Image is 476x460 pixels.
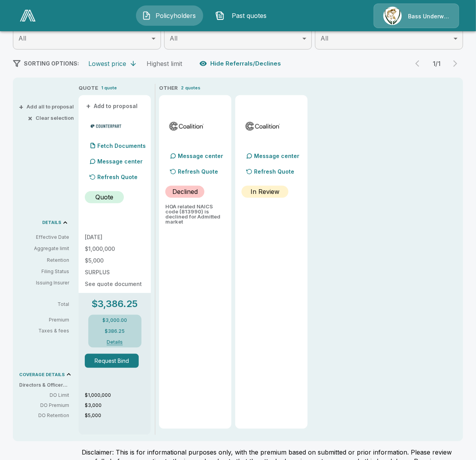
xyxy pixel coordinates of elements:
p: Bass Underwriters [408,12,449,20]
img: coalitionmlsurplus [245,120,281,132]
p: Message center [178,152,223,160]
p: 2 [181,85,184,91]
span: Past quotes [228,11,271,20]
button: Policyholders IconPolicyholders [136,5,203,26]
p: $3,000.00 [102,318,127,323]
p: HOA related NAICS code (813990) is declined for Admitted market [165,204,225,224]
img: Past quotes Icon [215,11,225,20]
div: Highest limit [147,60,182,67]
p: [DATE] [85,234,145,240]
p: DO Retention: Directors & Officers Retention [19,412,69,419]
img: Agency Icon [383,7,402,25]
p: Total [19,302,75,307]
p: Fetch Documents [97,143,146,149]
p: SURPLUS [85,270,145,275]
img: coalitionmladmitted [168,120,205,132]
p: quotes [185,85,200,91]
a: Agency IconBass Underwriters [374,4,459,28]
p: 1 quote [101,85,117,91]
img: counterpartmladmitted [88,120,124,132]
p: DETAILS [42,220,61,225]
p: Effective Date [19,234,69,241]
button: Hide Referrals/Declines [198,56,284,71]
div: Lowest price [88,60,126,67]
p: Refresh Quote [178,167,218,176]
p: $5,000 [85,258,145,263]
span: All [18,34,26,42]
p: OTHER [159,84,178,92]
button: +Add to proposal [85,102,140,110]
button: Past quotes IconPast quotes [209,5,277,26]
p: COVERAGE DETAILS [19,373,65,377]
span: + [86,103,91,109]
p: Retention [19,257,69,264]
span: Policyholders [154,11,197,20]
p: $3,386.25 [92,299,138,309]
p: Quote [95,192,113,202]
button: Details [99,340,131,345]
span: × [28,115,32,121]
p: $3,000 [85,402,151,409]
span: Request Bind [85,354,145,368]
p: DO Limit: Directors & Officers Liability Limit [19,392,69,399]
button: +Add all to proposal [20,104,74,109]
p: $386.25 [105,329,125,334]
p: DO Premium: Directors & Officers Premium [19,402,69,409]
p: Refresh Quote [97,173,138,181]
button: ×Clear selection [29,115,74,121]
p: 1 / 1 [429,60,444,67]
p: Filing Status [19,268,69,275]
p: Issuing Insurer [19,279,69,286]
img: Policyholders Icon [142,11,151,20]
span: + [19,104,23,109]
p: Taxes & fees [19,329,75,333]
p: In Review [251,187,279,196]
button: Request Bind [85,354,139,368]
p: Declined [172,187,198,196]
p: $1,000,000 [85,246,145,252]
p: QUOTE [79,84,98,92]
p: Aggregate limit [19,245,69,252]
p: Directors & Officers (DO) [19,382,75,389]
span: All [320,34,328,42]
img: AA Logo [20,10,36,21]
p: Refresh Quote [254,167,294,176]
p: Message center [97,157,143,165]
p: See quote document [85,281,145,287]
p: $1,000,000 [85,392,151,399]
p: Premium [19,318,75,322]
span: All [170,34,177,42]
span: SORTING OPTIONS: [24,60,79,67]
p: Message center [254,152,299,160]
p: $5,000 [85,412,151,419]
